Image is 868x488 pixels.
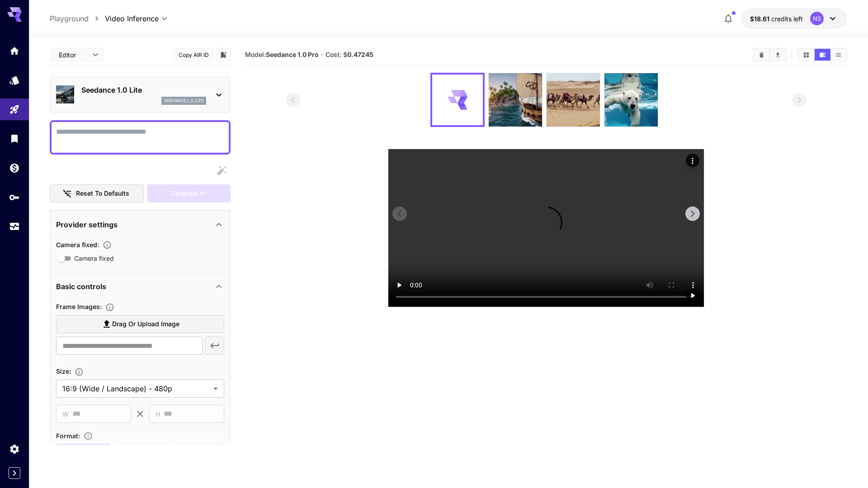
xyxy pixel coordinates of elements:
span: $18.61 [750,15,771,23]
button: Add to library [219,49,227,60]
div: Wallet [9,162,20,174]
span: Cost: $ [325,51,373,58]
div: Provider settings [56,214,224,235]
button: Clear All [754,49,769,61]
img: TcTV2Gv22C5uDfXPURDbXzgA+whcpTc3qLSSxgAAAABJRU5ErkJggg== [489,73,542,127]
div: Actions [686,154,699,167]
span: Camera fixed [74,253,114,263]
button: Download All [770,49,786,61]
p: Seedance 1.0 Lite [81,84,206,95]
img: wfpxL7jlogYmgAAAABJRU5ErkJggg== [547,73,600,127]
span: Drag or upload image [112,319,179,330]
div: Show media in grid viewShow media in video viewShow media in list view [797,48,847,61]
div: API Keys [9,192,20,203]
button: Show media in list view [830,49,846,61]
span: Model: [245,51,319,58]
button: Show media in grid view [798,49,814,61]
b: 0.47245 [347,51,373,58]
div: Library [9,133,20,144]
div: Settings [9,443,20,455]
span: W [62,409,69,419]
button: Upload frame images. [102,303,118,312]
span: Video Inference [105,13,159,24]
span: 16:9 (Wide / Landscape) - 480p [62,383,210,394]
div: Home [9,45,20,56]
div: Clear AllDownload All [753,48,787,61]
p: Provider settings [56,219,118,230]
span: Format : [56,432,80,440]
span: Editor [59,50,87,60]
button: Choose the file format for the output video. [80,432,96,441]
div: Basic controls [56,276,224,297]
b: Seedance 1.0 Pro [266,51,319,58]
iframe: Chat Widget [823,445,868,488]
p: seedance_1_0_lite [164,98,203,104]
div: Play video [686,289,699,302]
button: Expand sidebar [9,467,20,479]
p: · [321,49,323,60]
div: Models [9,75,20,86]
img: H6BuiYA6d06aAAAAAElFTkSuQmCC [604,73,658,127]
div: Seedance 1.0 Liteseedance_1_0_lite [56,81,224,108]
button: Adjust the dimensions of the generated image by specifying its width and height in pixels, or sel... [71,367,87,376]
span: Size : [56,367,71,375]
div: NS [810,12,824,25]
nav: breadcrumb [50,13,105,24]
div: Playground [9,104,20,115]
p: Basic controls [56,281,106,292]
span: H [156,409,160,419]
label: Drag or upload image [56,315,224,333]
span: Frame Images : [56,303,102,310]
span: Camera fixed : [56,241,99,249]
button: $18.60694NS [741,8,847,29]
span: credits left [771,15,803,23]
button: Show media in video view [815,49,830,61]
button: Reset to defaults [50,184,144,203]
div: Usage [9,221,20,232]
a: Playground [50,13,89,24]
div: $18.60694 [750,14,803,23]
button: Copy AIR ID [174,48,214,61]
